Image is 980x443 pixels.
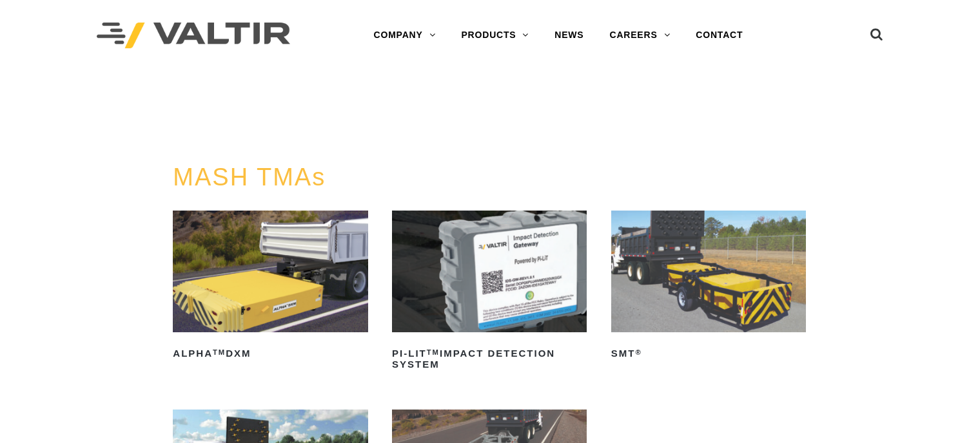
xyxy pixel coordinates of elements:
a: MASH TMAs [173,164,326,191]
h2: ALPHA DXM [173,344,367,364]
h2: PI-LIT Impact Detection System [392,344,587,375]
a: SMT® [611,211,806,364]
img: Valtir [97,23,290,49]
a: CAREERS [596,23,683,48]
a: ALPHATMDXM [173,211,367,364]
a: PRODUCTS [448,23,542,48]
a: PI-LITTMImpact Detection System [392,211,587,375]
sup: ® [635,348,642,356]
sup: TM [427,348,440,356]
a: CONTACT [683,23,756,48]
sup: TM [213,348,226,356]
a: NEWS [542,23,596,48]
h2: SMT [611,344,806,364]
a: COMPANY [361,23,449,48]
